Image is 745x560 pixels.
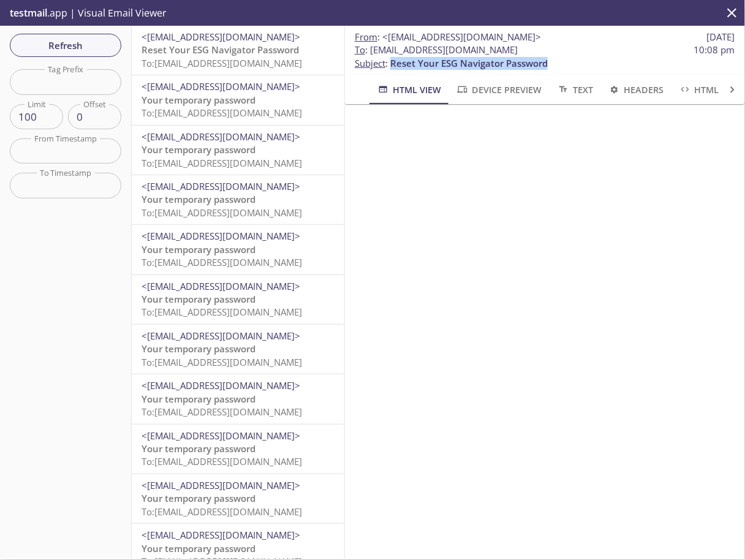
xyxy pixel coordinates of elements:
[707,31,735,44] span: [DATE]
[142,429,300,442] span: <[EMAIL_ADDRESS][DOMAIN_NAME]>
[142,94,255,106] span: Your temporary password
[355,31,541,44] span: :
[142,330,300,342] span: <[EMAIL_ADDRESS][DOMAIN_NAME]>
[142,306,302,318] span: To: [EMAIL_ADDRESS][DOMAIN_NAME]
[142,442,255,455] span: Your temporary password
[142,505,302,518] span: To: [EMAIL_ADDRESS][DOMAIN_NAME]
[456,82,542,97] span: Device Preview
[142,143,255,156] span: Your temporary password
[142,131,300,143] span: <[EMAIL_ADDRESS][DOMAIN_NAME]>
[132,374,344,423] div: <[EMAIL_ADDRESS][DOMAIN_NAME]>Your temporary passwordTo:[EMAIL_ADDRESS][DOMAIN_NAME]
[142,356,302,368] span: To: [EMAIL_ADDRESS][DOMAIN_NAME]
[10,34,121,57] button: Refresh
[382,31,541,43] span: <[EMAIL_ADDRESS][DOMAIN_NAME]>
[355,57,385,69] span: Subject
[142,31,300,43] span: <[EMAIL_ADDRESS][DOMAIN_NAME]>
[132,425,344,474] div: <[EMAIL_ADDRESS][DOMAIN_NAME]>Your temporary passwordTo:[EMAIL_ADDRESS][DOMAIN_NAME]
[142,529,300,541] span: <[EMAIL_ADDRESS][DOMAIN_NAME]>
[142,455,302,467] span: To: [EMAIL_ADDRESS][DOMAIN_NAME]
[132,126,344,175] div: <[EMAIL_ADDRESS][DOMAIN_NAME]>Your temporary passwordTo:[EMAIL_ADDRESS][DOMAIN_NAME]
[142,406,302,418] span: To: [EMAIL_ADDRESS][DOMAIN_NAME]
[355,31,377,43] span: From
[132,275,344,324] div: <[EMAIL_ADDRESS][DOMAIN_NAME]>Your temporary passwordTo:[EMAIL_ADDRESS][DOMAIN_NAME]
[142,293,255,305] span: Your temporary password
[132,175,344,224] div: <[EMAIL_ADDRESS][DOMAIN_NAME]>Your temporary passwordTo:[EMAIL_ADDRESS][DOMAIN_NAME]
[355,44,735,70] p: :
[10,6,47,20] span: testmail
[132,225,344,274] div: <[EMAIL_ADDRESS][DOMAIN_NAME]>Your temporary passwordTo:[EMAIL_ADDRESS][DOMAIN_NAME]
[132,325,344,374] div: <[EMAIL_ADDRESS][DOMAIN_NAME]>Your temporary passwordTo:[EMAIL_ADDRESS][DOMAIN_NAME]
[142,492,255,504] span: Your temporary password
[132,474,344,523] div: <[EMAIL_ADDRESS][DOMAIN_NAME]>Your temporary passwordTo:[EMAIL_ADDRESS][DOMAIN_NAME]
[390,57,548,69] span: Reset Your ESG Navigator Password
[142,230,300,242] span: <[EMAIL_ADDRESS][DOMAIN_NAME]>
[142,206,302,219] span: To: [EMAIL_ADDRESS][DOMAIN_NAME]
[142,542,255,554] span: Your temporary password
[142,393,255,405] span: Your temporary password
[142,107,302,119] span: To: [EMAIL_ADDRESS][DOMAIN_NAME]
[557,82,593,97] span: Text
[132,26,344,75] div: <[EMAIL_ADDRESS][DOMAIN_NAME]>Reset Your ESG Navigator PasswordTo:[EMAIL_ADDRESS][DOMAIN_NAME]
[142,256,302,268] span: To: [EMAIL_ADDRESS][DOMAIN_NAME]
[694,44,735,56] span: 10:08 pm
[377,82,441,97] span: HTML View
[355,44,518,56] span: : [EMAIL_ADDRESS][DOMAIN_NAME]
[142,193,255,205] span: Your temporary password
[142,157,302,169] span: To: [EMAIL_ADDRESS][DOMAIN_NAME]
[142,342,255,355] span: Your temporary password
[20,37,112,53] span: Refresh
[142,280,300,292] span: <[EMAIL_ADDRESS][DOMAIN_NAME]>
[142,379,300,392] span: <[EMAIL_ADDRESS][DOMAIN_NAME]>
[142,243,255,255] span: Your temporary password
[142,180,300,192] span: <[EMAIL_ADDRESS][DOMAIN_NAME]>
[355,44,365,56] span: To
[132,75,344,124] div: <[EMAIL_ADDRESS][DOMAIN_NAME]>Your temporary passwordTo:[EMAIL_ADDRESS][DOMAIN_NAME]
[142,479,300,491] span: <[EMAIL_ADDRESS][DOMAIN_NAME]>
[142,57,302,69] span: To: [EMAIL_ADDRESS][DOMAIN_NAME]
[608,82,664,97] span: Headers
[142,44,299,56] span: Reset Your ESG Navigator Password
[142,80,300,93] span: <[EMAIL_ADDRESS][DOMAIN_NAME]>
